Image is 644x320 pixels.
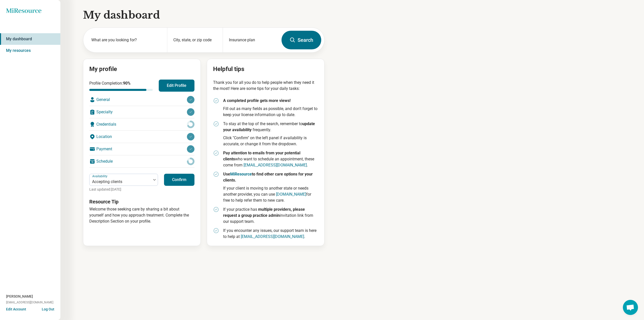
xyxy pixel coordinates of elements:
p: If you encounter any issues, our support team is here to help at . [223,228,318,240]
p: Welcome those seeking care by sharing a bit about yourself and how you approach treatment. Comple... [89,206,194,224]
strong: multiple providers, please request a group practice admin [223,207,305,218]
button: Search [281,31,321,49]
label: Availability [92,174,108,178]
div: Profile Completion: [89,80,153,91]
div: Schedule [89,155,194,167]
p: Last updated: [DATE] [89,187,158,192]
a: Open chat [623,300,638,315]
h1: My dashboard [83,8,325,22]
p: Click "Confirm" on the left panel if availability is accurate, or change it from the dropdown. [223,135,318,147]
a: [EMAIL_ADDRESS][DOMAIN_NAME] [241,234,304,239]
span: 90 % [123,81,131,86]
p: If your client is moving to another state or needs another provider, you can use for free to help... [223,185,318,203]
h2: My profile [89,65,194,74]
p: Fill out as many fields as possible, and don't forget to keep your license information up to date. [223,106,318,118]
a: [EMAIL_ADDRESS][DOMAIN_NAME] [244,163,307,167]
strong: Use to find other care options for your clients. [223,172,313,183]
div: Credentials [89,118,194,130]
p: who want to schedule an appointment, these come from . [223,150,318,168]
p: To stay at the top of the search, remember to frequently. [223,121,318,133]
strong: Pay attention to emails from your potential clients [223,151,300,161]
div: General [89,94,194,106]
span: [EMAIL_ADDRESS][DOMAIN_NAME] [6,300,53,305]
a: [DOMAIN_NAME] [276,192,306,197]
button: Log Out [42,307,54,311]
span: [PERSON_NAME] [6,294,33,299]
strong: A completed profile gets more views! [223,98,291,103]
p: Thank you for all you do to help people when they need it the most! Here are some tips for your d... [213,80,318,92]
h2: Helpful tips [213,65,318,74]
div: Location [89,131,194,143]
label: What are you looking for? [91,37,161,43]
button: Confirm [164,174,194,186]
p: If your practice has invitation link from our support team. [223,206,318,225]
h3: Resource Tip [89,198,194,205]
div: Payment [89,143,194,155]
div: Specialty [89,106,194,118]
a: MiResource [230,172,252,176]
button: Edit Account [6,307,26,312]
button: Edit Profile [159,80,194,92]
strong: update your availability [223,121,315,132]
